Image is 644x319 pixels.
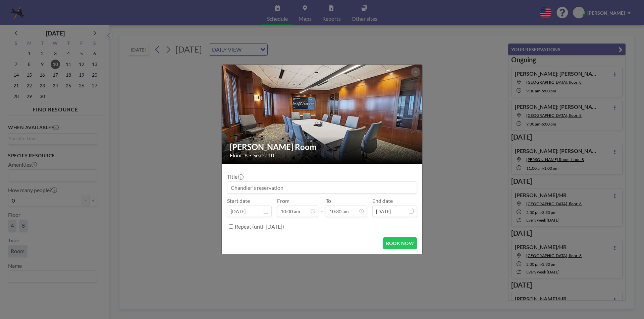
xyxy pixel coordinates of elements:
span: Floor: 8 [230,152,248,159]
label: From [277,197,289,204]
h2: [PERSON_NAME] Room [230,142,415,152]
label: End date [372,197,393,204]
span: Seats: 10 [253,152,274,159]
span: - [321,200,323,215]
label: To [326,197,331,204]
input: Chandler's reservation [227,182,417,193]
label: Start date [227,197,250,204]
label: Title [227,173,243,180]
button: BOOK NOW [383,237,417,249]
span: • [249,153,252,158]
img: 537.jpg [222,39,423,190]
label: Repeat (until [DATE]) [235,223,284,230]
